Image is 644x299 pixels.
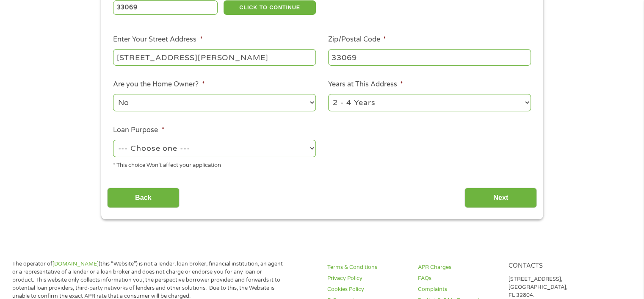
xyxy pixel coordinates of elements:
[107,188,180,208] input: Back
[113,35,202,44] label: Enter Your Street Address
[53,260,99,267] a: [DOMAIN_NAME]
[328,35,386,44] label: Zip/Postal Code
[418,263,498,271] a: APR Charges
[327,285,408,293] a: Cookies Policy
[508,262,589,270] h4: Contacts
[113,49,316,65] input: 1 Main Street
[327,274,408,282] a: Privacy Policy
[113,0,218,15] input: Enter Zipcode (e.g 01510)
[418,285,498,293] a: Complaints
[464,188,537,208] input: Next
[328,80,403,89] label: Years at This Address
[224,0,316,15] button: CLICK TO CONTINUE
[113,80,205,89] label: Are you the Home Owner?
[418,274,498,282] a: FAQs
[113,158,316,170] div: * This choice Won’t affect your application
[113,126,164,135] label: Loan Purpose
[327,263,408,271] a: Terms & Conditions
